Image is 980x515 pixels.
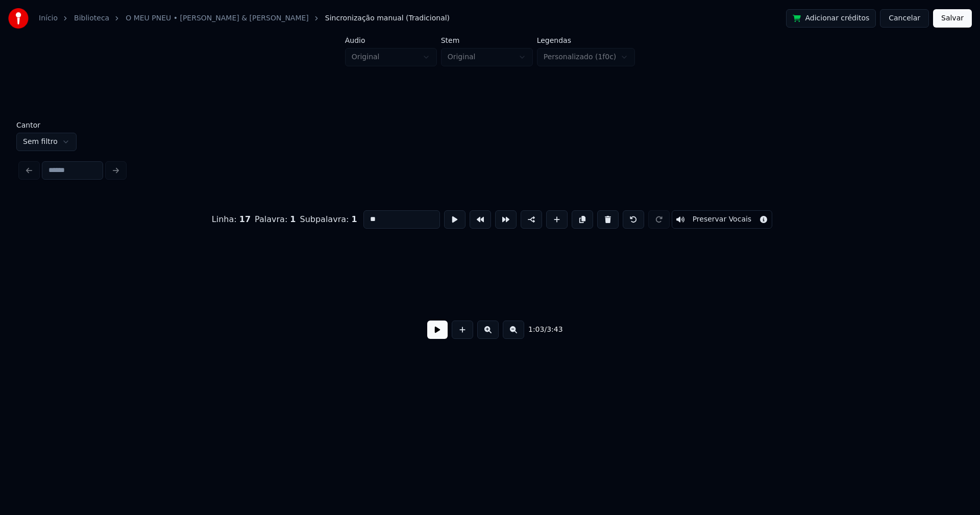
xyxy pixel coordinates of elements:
[39,13,450,23] nav: breadcrumb
[212,213,251,226] div: Linha :
[537,37,635,44] label: Legendas
[441,37,533,44] label: Stem
[880,9,929,28] button: Cancelar
[933,9,972,28] button: Salvar
[290,214,296,224] span: 1
[74,13,109,23] a: Biblioteca
[547,325,562,335] span: 3:43
[325,13,450,23] span: Sincronização manual (Tradicional)
[16,121,77,129] label: Cantor
[39,13,58,23] a: Início
[528,325,544,335] span: 1:03
[528,325,553,335] div: /
[255,213,296,226] div: Palavra :
[239,214,251,224] span: 17
[8,8,29,29] img: youka
[672,210,773,229] button: Toggle
[300,213,357,226] div: Subpalavra :
[352,214,357,224] span: 1
[786,9,876,28] button: Adicionar créditos
[345,37,437,44] label: Áudio
[126,13,309,23] a: O MEU PNEU • [PERSON_NAME] & [PERSON_NAME]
